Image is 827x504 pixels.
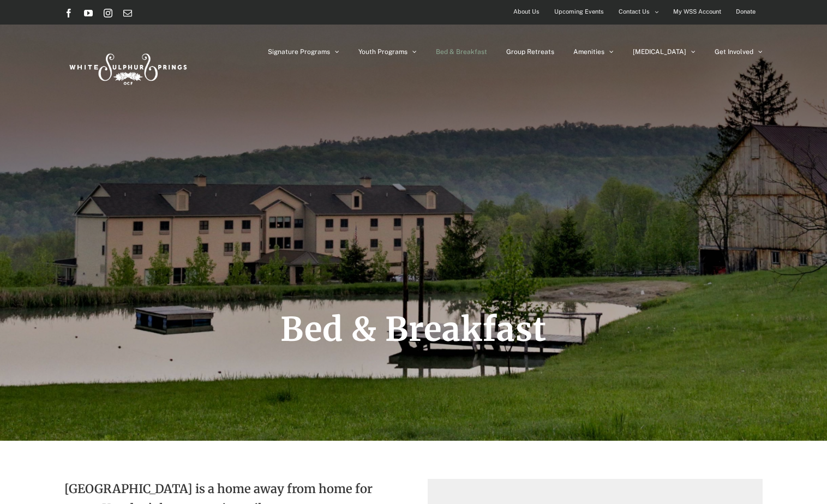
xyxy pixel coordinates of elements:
a: Group Retreats [506,25,554,79]
span: Youth Programs [358,49,407,55]
span: Donate [736,4,756,20]
a: Email [123,9,132,17]
a: Instagram [104,9,112,17]
a: Youth Programs [358,25,417,79]
span: Amenities [573,49,604,55]
span: Contact Us [619,4,650,20]
a: Facebook [64,9,73,17]
span: [MEDICAL_DATA] [633,49,686,55]
img: White Sulphur Springs Logo [64,41,190,93]
a: Bed & Breakfast [436,25,487,79]
span: Upcoming Events [554,4,604,20]
span: My WSS Account [673,4,721,20]
span: Get Involved [715,49,753,55]
a: Signature Programs [268,25,339,79]
span: About Us [513,4,540,20]
span: Signature Programs [268,49,330,55]
a: YouTube [84,9,93,17]
nav: Main Menu [268,25,763,79]
span: Bed & Breakfast [436,49,487,55]
span: Bed & Breakfast [280,309,547,350]
span: Group Retreats [506,49,554,55]
a: [MEDICAL_DATA] [633,25,696,79]
a: Get Involved [715,25,763,79]
a: Amenities [573,25,614,79]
